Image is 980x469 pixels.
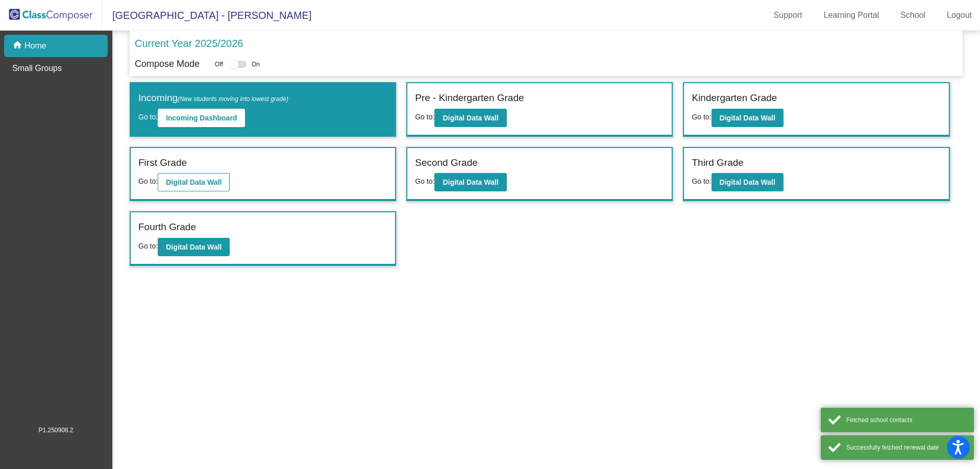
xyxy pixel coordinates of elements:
span: Go to: [138,177,158,185]
b: Digital Data Wall [443,114,498,122]
b: Digital Data Wall [720,114,775,122]
label: First Grade [138,156,187,170]
button: Digital Data Wall [434,109,506,127]
span: Go to: [138,242,158,250]
label: Incoming [138,91,288,106]
label: Third Grade [692,156,743,170]
b: Incoming Dashboard [166,114,237,122]
button: Digital Data Wall [712,109,783,127]
p: Small Groups [12,62,62,75]
p: Current Year 2025/2026 [135,36,243,51]
span: [GEOGRAPHIC_DATA] - [PERSON_NAME] [102,7,311,23]
b: Digital Data Wall [443,178,498,186]
span: Go to: [415,113,434,121]
a: Logout [939,7,980,23]
span: Go to: [138,113,158,121]
button: Digital Data Wall [158,238,230,256]
a: School [892,7,934,23]
span: Go to: [692,177,711,185]
span: Go to: [415,177,434,185]
label: Kindergarten Grade [692,91,777,106]
label: Fourth Grade [138,220,196,235]
span: (New students moving into lowest grade) [178,95,288,103]
button: Incoming Dashboard [158,109,245,127]
label: Second Grade [415,156,478,170]
a: Support [766,7,811,23]
p: Home [24,40,46,52]
span: On [252,60,260,69]
p: Compose Mode [135,57,200,71]
span: Off [215,60,223,69]
b: Digital Data Wall [720,178,775,186]
b: Digital Data Wall [166,243,222,251]
button: Digital Data Wall [434,173,506,191]
div: Successfully fetched renewal date [846,443,966,452]
b: Digital Data Wall [166,178,222,186]
label: Pre - Kindergarten Grade [415,91,524,106]
div: Fetched school contacts [846,415,966,425]
a: Learning Portal [816,7,888,23]
button: Digital Data Wall [158,173,230,191]
button: Digital Data Wall [712,173,783,191]
mat-icon: home [12,40,24,52]
span: Go to: [692,113,711,121]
